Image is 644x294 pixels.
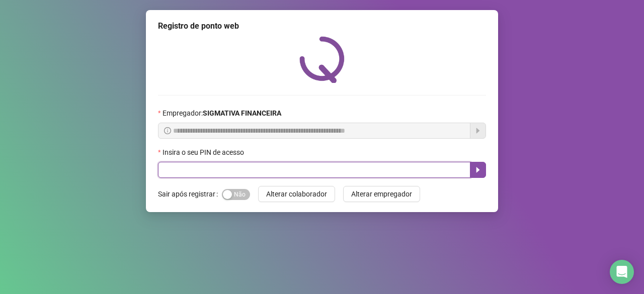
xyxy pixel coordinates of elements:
[610,260,634,284] div: Open Intercom Messenger
[203,109,281,117] strong: SIGMATIVA FINANCEIRA
[351,188,412,200] span: Alterar empregador
[158,20,486,32] div: Registro de ponto web
[258,186,335,202] button: Alterar colaborador
[158,147,251,158] label: Insira o seu PIN de acesso
[164,127,171,134] span: info-circle
[299,36,345,83] img: QRPoint
[163,108,281,119] span: Empregador :
[474,166,482,174] span: caret-right
[343,186,420,202] button: Alterar empregador
[158,186,222,202] label: Sair após registrar
[266,188,327,200] span: Alterar colaborador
